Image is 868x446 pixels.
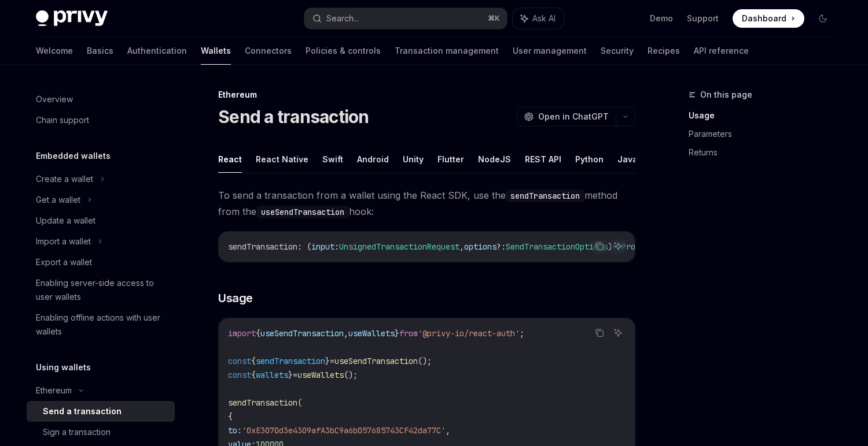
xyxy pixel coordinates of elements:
span: sendTransaction [228,241,297,252]
button: Toggle dark mode [814,9,832,28]
span: Open in ChatGPT [538,111,609,122]
span: ; [520,328,524,339]
span: UnsignedTransactionRequest [339,241,459,252]
a: Usage [689,106,841,125]
button: Ask AI [610,325,626,340]
a: Export a wallet [27,252,175,273]
a: Returns [689,143,841,162]
div: Search... [326,12,359,25]
div: Get a wallet [36,193,80,207]
span: , [344,328,348,339]
a: Sign a transaction [27,422,175,443]
a: Enabling offline actions with user wallets [27,307,175,342]
span: { [251,370,256,380]
div: Ethereum [36,384,72,397]
a: Update a wallet [27,210,175,231]
a: Transaction management [395,37,499,65]
span: const [228,356,251,366]
div: Send a transaction [43,404,122,418]
h5: Using wallets [36,360,91,374]
span: sendTransaction [256,356,325,366]
code: sendTransaction [506,189,584,202]
a: Welcome [36,37,73,65]
img: dark logo [36,10,108,27]
div: Enabling offline actions with user wallets [36,311,168,339]
div: Import a wallet [36,235,91,248]
a: Send a transaction [27,401,175,422]
div: Update a wallet [36,214,95,228]
span: const [228,370,251,380]
a: Overview [27,89,175,110]
button: Python [575,146,604,173]
button: Copy the contents from the code block [592,239,607,254]
span: Usage [218,290,253,306]
button: Copy the contents from the code block [592,325,607,340]
span: input [311,241,334,252]
a: Dashboard [733,9,804,28]
span: '0xE3070d3e4309afA3bC9a6b057685743CF42da77C' [242,425,446,436]
span: , [459,241,464,252]
a: Wallets [201,37,231,65]
span: : [334,241,339,252]
span: On this page [700,88,752,102]
button: Ask AI [513,8,564,29]
code: useSendTransaction [256,206,349,218]
span: { [251,356,256,366]
span: ⌘ K [488,14,500,23]
a: User management [513,37,587,65]
a: Connectors [245,37,292,65]
span: Dashboard [742,13,786,24]
span: import [228,328,256,339]
span: = [293,370,297,380]
a: Policies & controls [306,37,381,65]
span: useWallets [348,328,395,339]
button: Java [617,146,638,173]
span: , [446,425,450,436]
span: : ( [297,241,311,252]
button: Open in ChatGPT [517,107,616,127]
div: Ethereum [218,89,635,101]
button: REST API [525,146,561,173]
h1: Send a transaction [218,106,369,127]
span: wallets [256,370,288,380]
a: Parameters [689,125,841,143]
span: SendTransactionOptions [506,241,608,252]
span: ) [608,241,612,252]
span: = [330,356,334,366]
button: Flutter [437,146,464,173]
a: Security [601,37,634,65]
span: useSendTransaction [334,356,418,366]
button: Ask AI [610,239,626,254]
h5: Embedded wallets [36,149,111,163]
button: Unity [403,146,424,173]
button: Android [357,146,389,173]
button: React Native [256,146,308,173]
a: Enabling server-side access to user wallets [27,273,175,307]
span: To send a transaction from a wallet using the React SDK, use the method from the hook: [218,187,635,220]
a: Demo [650,13,673,24]
a: API reference [694,37,749,65]
div: Export a wallet [36,255,92,269]
span: (); [344,370,358,380]
div: Chain support [36,113,89,127]
span: sendTransaction [228,397,297,408]
span: { [256,328,260,339]
span: to: [228,425,242,436]
a: Recipes [648,37,680,65]
button: NodeJS [478,146,511,173]
span: } [325,356,330,366]
a: Basics [87,37,113,65]
span: '@privy-io/react-auth' [418,328,520,339]
span: } [395,328,399,339]
div: Create a wallet [36,172,93,186]
span: Ask AI [532,13,556,24]
span: options [464,241,496,252]
button: Swift [322,146,343,173]
div: Overview [36,92,73,106]
span: { [228,411,233,422]
a: Support [687,13,719,24]
button: React [218,146,242,173]
a: Chain support [27,110,175,131]
span: from [399,328,418,339]
span: ?: [496,241,506,252]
